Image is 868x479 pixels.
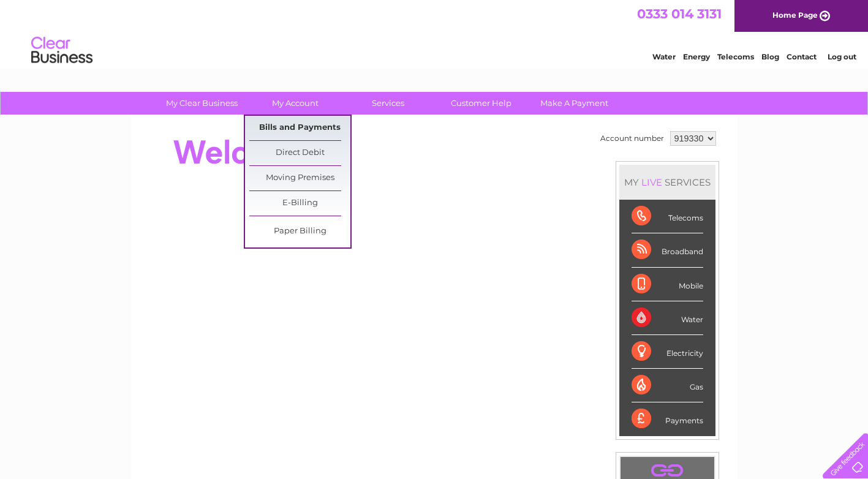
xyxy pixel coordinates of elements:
[787,52,817,61] a: Contact
[244,92,345,115] a: My Account
[761,52,779,61] a: Blog
[338,92,439,115] a: Services
[632,200,703,233] div: Telecoms
[828,52,856,61] a: Log out
[249,191,350,216] a: E-Billing
[151,92,252,115] a: My Clear Business
[632,301,703,335] div: Water
[619,165,715,200] div: MY SERVICES
[632,233,703,267] div: Broadband
[717,52,754,61] a: Telecoms
[632,268,703,301] div: Mobile
[249,166,350,190] a: Moving Premises
[524,92,625,115] a: Make A Payment
[249,141,350,165] a: Direct Debit
[683,52,710,61] a: Energy
[31,32,93,69] img: logo.png
[249,116,350,140] a: Bills and Payments
[652,52,676,61] a: Water
[145,7,724,59] div: Clear Business is a trading name of Verastar Limited (registered in [GEOGRAPHIC_DATA] No. 3667643...
[632,335,703,369] div: Electricity
[632,402,703,436] div: Payments
[637,6,722,21] a: 0333 014 3131
[632,369,703,402] div: Gas
[431,92,532,115] a: Customer Help
[639,176,665,188] div: LIVE
[597,128,667,149] td: Account number
[249,219,350,244] a: Paper Billing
